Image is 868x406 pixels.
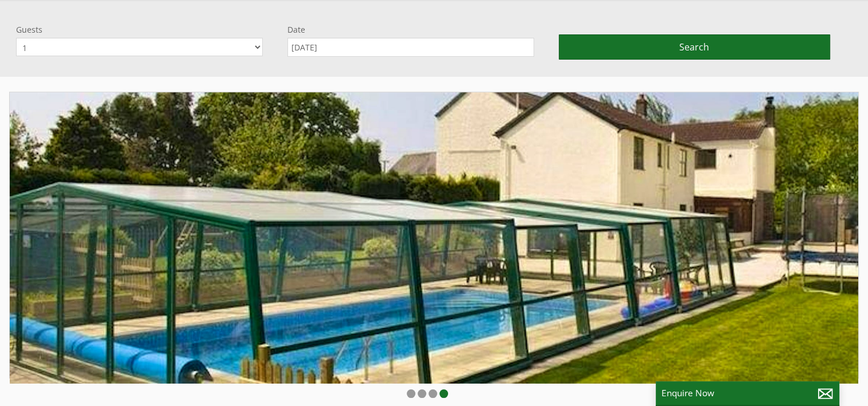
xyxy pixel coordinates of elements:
span: Search [679,41,709,53]
p: Enquire Now [661,387,834,399]
input: Arrival Date [287,38,534,57]
button: Search [559,34,830,60]
label: Guests [16,24,263,35]
label: Date [287,24,534,35]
